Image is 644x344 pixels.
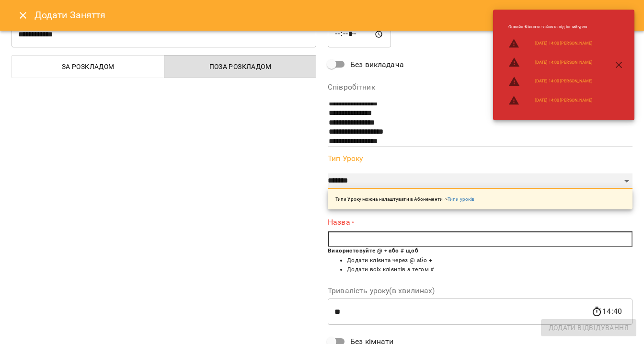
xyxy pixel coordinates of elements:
button: Поза розкладом [164,55,317,78]
a: [DATE] 14:00 [PERSON_NAME] [535,78,592,84]
h6: Додати Заняття [34,8,632,23]
button: Close [11,4,34,27]
span: Без викладача [350,59,404,70]
li: Додати всіх клієнтів з тегом # [347,265,632,275]
label: Назва [328,217,632,228]
b: Використовуйте @ + або # щоб [328,247,418,254]
label: Тривалість уроку(в хвилинах) [328,287,632,295]
span: За розкладом [18,61,159,72]
button: За розкладом [11,55,164,78]
a: Типи уроків [448,196,474,202]
span: Поза розкладом [170,61,311,72]
a: [DATE] 14:00 [PERSON_NAME] [535,40,592,46]
a: [DATE] 14:00 [PERSON_NAME] [535,97,592,103]
li: Додати клієнта через @ або + [347,256,632,265]
label: Тип Уроку [328,155,632,162]
label: Співробітник [328,83,632,91]
li: Онлайн : Кімната зайнята під інший урок [501,20,600,34]
a: [DATE] 14:00 [PERSON_NAME] [535,59,592,66]
p: Типи Уроку можна налаштувати в Абонементи -> [335,195,474,203]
